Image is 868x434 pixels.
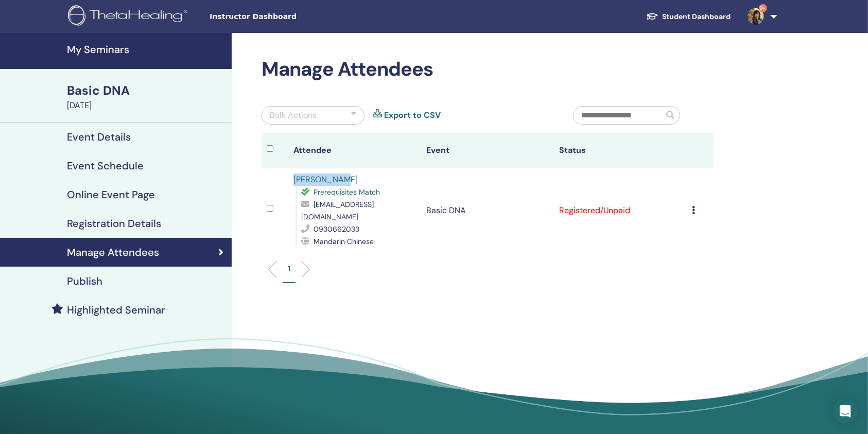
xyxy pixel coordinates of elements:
[314,187,380,197] span: Prerequisites Match
[67,188,155,201] h4: Online Event Page
[759,4,767,12] span: 9+
[67,275,102,287] h4: Publish
[210,11,364,22] span: Instructor Dashboard
[554,133,687,168] th: Status
[67,99,225,112] div: [DATE]
[67,217,161,230] h4: Registration Details
[262,58,714,81] h2: Manage Attendees
[67,131,131,143] h4: Event Details
[61,82,232,112] a: Basic DNA[DATE]
[67,43,225,56] h4: My Seminars
[314,224,359,234] span: 0930662033
[314,237,374,246] span: Mandarin Chinese
[67,304,165,316] h4: Highlighted Seminar
[68,5,191,28] img: logo.png
[67,246,159,258] h4: Manage Attendees
[421,168,554,253] td: Basic DNA
[301,200,374,221] span: [EMAIL_ADDRESS][DOMAIN_NAME]
[67,82,225,99] div: Basic DNA
[421,133,554,168] th: Event
[638,7,739,26] a: Student Dashboard
[384,109,441,121] a: Export to CSV
[288,263,290,274] p: 1
[748,8,764,25] img: default.jpg
[288,133,421,168] th: Attendee
[646,12,658,21] img: graduation-cap-white.svg
[270,109,317,121] div: Bulk Actions
[293,174,358,185] a: [PERSON_NAME]
[67,160,144,172] h4: Event Schedule
[833,399,858,424] div: Open Intercom Messenger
